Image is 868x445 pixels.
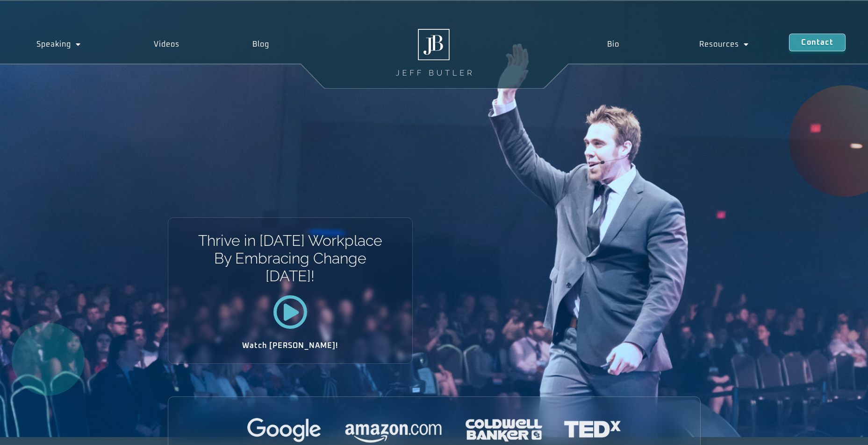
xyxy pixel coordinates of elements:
a: Contact [789,34,845,51]
h2: Watch [PERSON_NAME]! [201,342,380,349]
a: Resources [660,34,789,55]
span: Contact [801,39,833,46]
h1: Thrive in [DATE] Workplace By Embracing Change [DATE]! [197,232,383,285]
a: Blog [216,34,306,55]
nav: Menu [567,34,789,55]
a: Videos [117,34,216,55]
a: Bio [567,34,660,55]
